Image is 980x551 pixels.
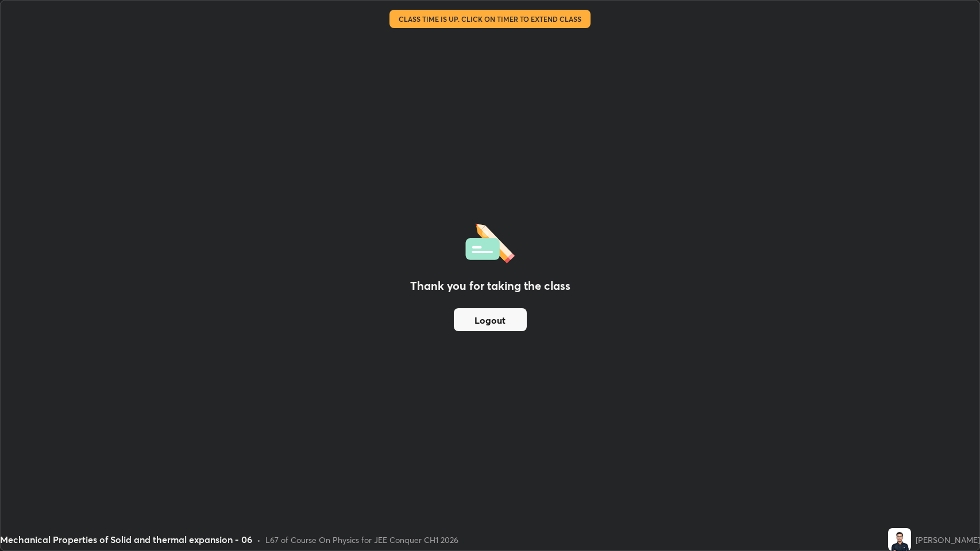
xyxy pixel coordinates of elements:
[410,277,570,294] h2: Thank you for taking the class
[916,534,980,546] div: [PERSON_NAME]
[454,308,527,331] button: Logout
[257,534,261,546] div: •
[465,220,515,263] img: offlineFeedback.1438e8b3.svg
[265,534,458,546] div: L67 of Course On Physics for JEE Conquer CH1 2026
[888,528,911,551] img: 37aae379bbc94e87a747325de2c98c16.jpg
